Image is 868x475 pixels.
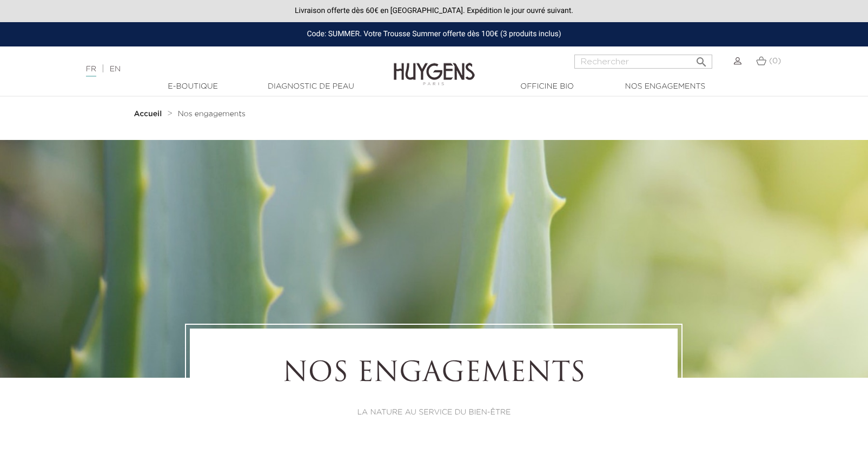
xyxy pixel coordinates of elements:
[134,110,164,118] a: Accueil
[81,63,354,76] div: |
[134,110,162,118] strong: Accueil
[692,51,711,66] button: 
[574,55,712,69] input: Rechercher
[695,52,708,65] i: 
[257,81,365,92] a: Diagnostic de peau
[769,57,781,65] span: (0)
[220,407,648,418] p: LA NATURE AU SERVICE DU BIEN-ÊTRE
[139,81,247,92] a: E-Boutique
[178,110,246,118] a: Nos engagements
[110,65,121,73] a: EN
[611,81,719,92] a: Nos engagements
[493,81,601,92] a: Officine Bio
[220,358,648,391] h1: NOS ENGAGEMENTS
[178,110,246,118] span: Nos engagements
[86,65,96,77] a: FR
[394,45,475,87] img: Huygens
